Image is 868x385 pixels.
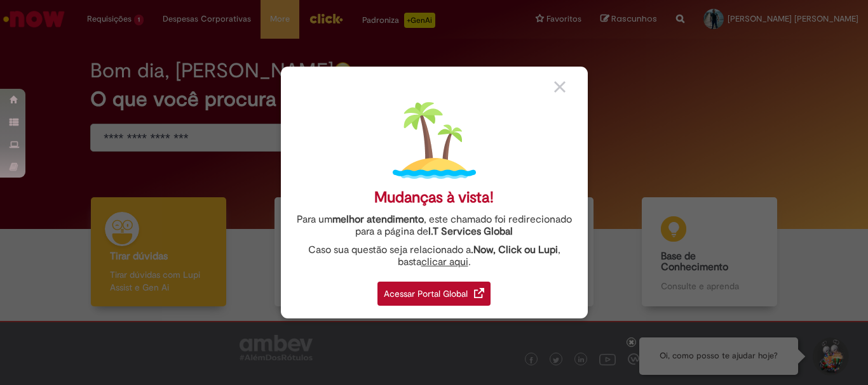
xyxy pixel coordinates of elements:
img: close_button_grey.png [554,81,566,93]
div: Para um , este chamado foi redirecionado para a página de [290,214,578,238]
a: Acessar Portal Global [377,275,491,306]
a: clicar aqui [421,249,468,268]
strong: melhor atendimento [332,213,424,226]
img: island.png [393,99,476,182]
div: Mudanças à vista! [374,188,494,207]
img: redirect_link.png [474,288,484,298]
div: Caso sua questão seja relacionado a , basta . [290,244,578,268]
strong: .Now, Click ou Lupi [471,244,558,256]
a: I.T Services Global [428,218,513,238]
div: Acessar Portal Global [377,282,491,306]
